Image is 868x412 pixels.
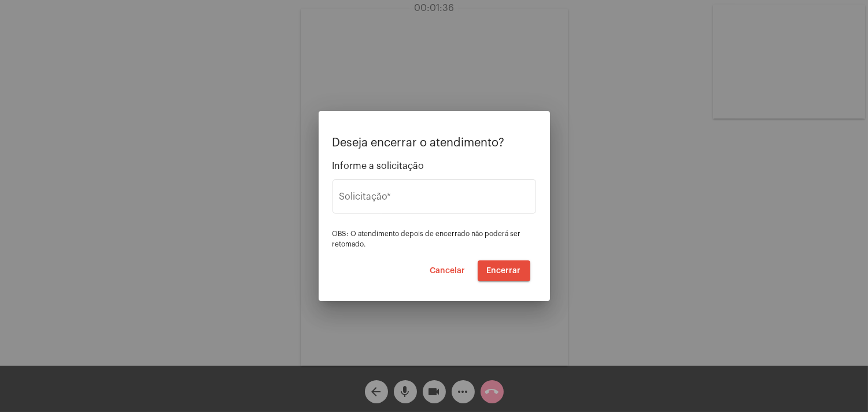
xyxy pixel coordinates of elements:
[430,267,466,275] span: Cancelar
[333,230,521,248] span: OBS: O atendimento depois de encerrado não poderá ser retomado.
[421,260,475,281] button: Cancelar
[333,137,536,149] p: Deseja encerrar o atendimento?
[339,194,529,204] input: Buscar solicitação
[333,161,536,171] span: Informe a solicitação
[487,267,521,275] span: Encerrar
[478,260,530,281] button: Encerrar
